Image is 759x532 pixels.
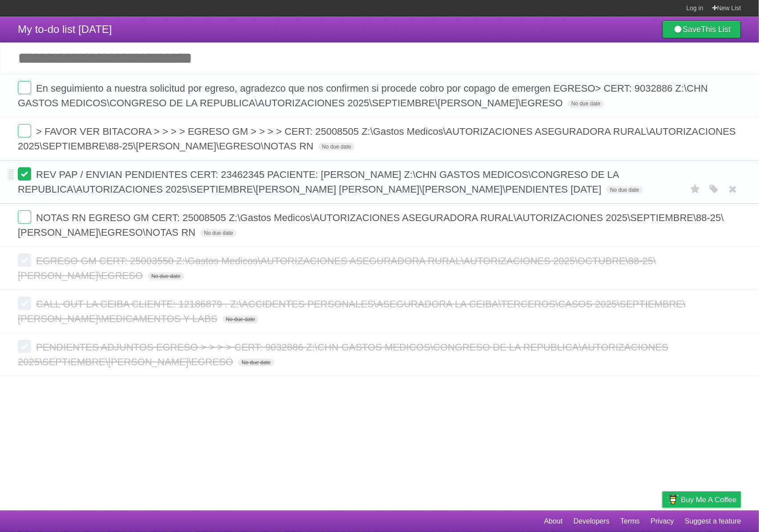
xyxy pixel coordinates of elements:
label: Done [18,210,31,224]
label: Done [18,81,31,94]
a: Terms [621,513,640,530]
a: Developers [573,513,610,530]
span: No due date [319,143,355,151]
span: PENDIENTES ADJUNTOS EGRESO > > > > CERT: 9032886 Z:\CHN GASTOS MEDICOS\CONGRESO DE LA REPUBLICA\A... [18,342,669,367]
span: No due date [222,315,258,323]
span: My to-do list [DATE] [18,23,112,35]
a: Privacy [651,513,674,530]
label: Done [18,254,31,267]
span: No due date [200,229,236,237]
label: Done [18,340,31,353]
span: No due date [568,100,604,108]
span: EGRESO GM CERT: 25003550 Z:\Gastos Medicos\AUTORIZACIONES ASEGURADORA RURAL\AUTORIZACIONES 2025\O... [18,255,656,281]
span: No due date [606,186,642,194]
a: About [544,513,563,530]
a: Buy me a coffee [662,492,741,508]
span: NOTAS RN EGRESO GM CERT: 25008505 Z:\Gastos Medicos\AUTORIZACIONES ASEGURADORA RURAL\AUTORIZACION... [18,212,724,238]
a: Suggest a feature [685,513,741,530]
span: CALL OUT LA CEIBA CLIENTE: 12186879 . Z:\ACCIDENTES PERSONALES\ASEGURADORA LA CEIBA\TERCEROS\CASO... [18,298,686,324]
span: Buy me a coffee [681,492,737,508]
label: Done [18,167,31,181]
b: This List [701,25,731,34]
span: No due date [238,359,274,367]
a: SaveThis List [662,20,741,38]
label: Done [18,124,31,137]
span: No due date [148,272,184,280]
span: En seguimiento a nuestra solicitud por egreso, agradezco que nos confirmen si procede cobro por c... [18,83,708,109]
label: Star task [687,182,704,197]
label: Done [18,297,31,310]
span: REV PAP / ENVIAN PENDIENTES CERT: 23462345 PACIENTE: [PERSON_NAME] Z:\CHN GASTOS MEDICOS\CONGRESO... [18,169,619,195]
img: Buy me a coffee [667,492,679,507]
span: > FAVOR VER BITACORA > > > > EGRESO GM > > > > CERT: 25008505 Z:\Gastos Medicos\AUTORIZACIONES AS... [18,126,736,152]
